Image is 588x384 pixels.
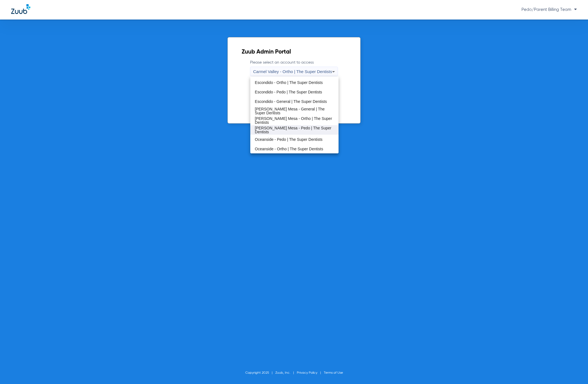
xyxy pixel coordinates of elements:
span: [PERSON_NAME] Mesa - Pedo | The Super Dentists [255,126,334,134]
span: Oceanside - Ortho | The Super Dentists [255,147,323,151]
span: [PERSON_NAME] Mesa - Ortho | The Super Dentists [255,117,334,124]
span: Escondido - General | The Super Dentists [255,100,327,103]
span: [PERSON_NAME] Mesa - General | The Super Dentists [255,107,334,115]
iframe: Chat Widget [560,357,588,384]
span: Escondido - Ortho | The Super Dentists [255,81,323,84]
span: Escondido - Pedo | The Super Dentists [255,90,322,94]
span: Oceanside - Pedo | The Super Dentists [255,137,322,141]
